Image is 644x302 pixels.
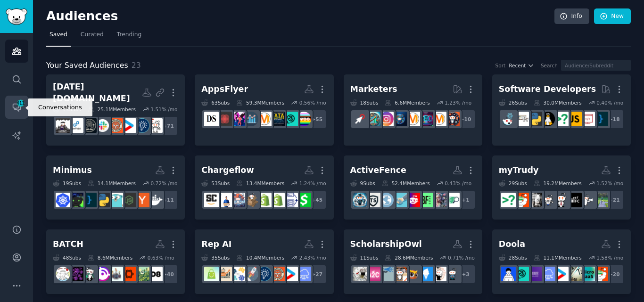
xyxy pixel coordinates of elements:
div: + 18 [604,109,624,129]
div: 26 Sub s [499,99,527,106]
img: college [432,267,446,281]
img: Delta8_gummies [108,267,123,281]
div: 0.72 % /mo [150,180,177,187]
img: GoogleAnalytics [257,112,272,126]
img: Entrepreneurship [135,118,149,133]
img: treedibles [69,267,83,281]
a: myTrudy29Subs19.2MMembers1.52% /mo+21findapathfreelance_forhireFinancialCareersCareer_Advicehirin... [492,155,631,220]
img: LearnDataAnalytics [270,112,285,126]
img: BusinessAnalytics [283,112,298,126]
img: AI_Agents [231,193,245,207]
img: dropship [244,193,258,207]
span: Recent [509,62,526,69]
div: 28.6M Members [385,254,433,261]
div: + 21 [604,190,624,210]
img: startup [554,267,569,281]
img: SecurityCareerAdvice [69,193,83,207]
img: AmazonSellerTipsUSA [217,193,232,207]
img: ScholarshipOwl [405,267,420,281]
img: Delta8SuperStore [148,267,163,281]
div: myTrudy [499,164,539,176]
div: 11 Sub s [350,254,379,261]
div: Chargeflow [201,164,254,176]
a: [DATE][DOMAIN_NAME]79Subs25.1MMembers1.51% /mo+71nonprofitEntrepreneurshipstartupEntrepreneurRide... [46,74,185,146]
img: trustandsafetypros [353,193,367,207]
div: 29 Sub s [499,180,527,187]
img: SaaS [541,267,555,281]
div: ScholarshipOwl [350,238,422,250]
div: 0.40 % /mo [596,99,623,106]
div: 35 Sub s [201,254,230,261]
img: technology [392,193,407,207]
img: Python [95,193,110,207]
img: EntrepreneurRideAlong [270,267,285,281]
div: [DATE][DOMAIN_NAME] [53,81,142,104]
img: javascript [567,112,582,126]
img: Accounting [514,193,529,207]
span: Your Saved Audiences [46,60,128,72]
img: news [379,193,394,207]
img: AnalyticsAutomation [231,112,245,126]
div: 10.4M Members [236,254,284,261]
div: 0.71 % /mo [448,254,475,261]
div: 11.1M Members [534,254,582,261]
div: + 20 [604,264,624,284]
img: microsaas [580,267,595,281]
img: Career_Advice [554,193,569,207]
span: Saved [50,31,67,39]
div: AppsFlyer [201,83,248,95]
img: reactjs [501,112,516,126]
a: BATCH48Subs8.6MMembers0.63% /mo+40Delta8SuperStorethcediblereviewsdelta8cartsDelta8_gummiesCannab... [46,229,185,294]
img: DropshippingST [257,193,272,207]
img: webdev [580,112,595,126]
img: battlefield2042 [419,193,433,207]
div: + 40 [158,264,178,284]
div: + 55 [307,109,327,129]
div: + 11 [158,190,178,210]
img: Entrepreneurship [257,267,272,281]
img: trees [56,267,70,281]
img: Amazonsellercentral [204,193,219,207]
div: 52.4M Members [382,180,430,187]
img: DataArt [217,112,232,126]
img: Advice [379,267,394,281]
img: Slack [95,118,110,133]
div: Search [541,62,558,69]
img: SalesOperations [231,267,245,281]
span: Trending [117,31,141,39]
div: 9 Sub s [350,180,375,187]
img: InternationalStudents [392,267,407,281]
img: cscareerquestions [554,112,569,126]
img: FoundersHub [514,267,529,281]
img: CashApp [297,193,311,207]
img: Shopify_Success [204,267,219,281]
img: openproject [69,118,83,133]
span: Curated [81,31,104,39]
img: weed [82,267,97,281]
img: Affiliatemarketing [366,112,380,126]
div: 0.56 % /mo [299,99,326,106]
img: ProductivityTech [82,118,97,133]
img: findapath [594,193,608,207]
img: PPC [353,112,367,126]
a: Software Developers26Subs30.0MMembers0.40% /mo+18programmingwebdevjavascriptcscareerquestionslinu... [492,74,631,146]
img: startups [244,267,258,281]
h2: Audiences [46,9,554,24]
img: ExperiencedFounders [528,267,542,281]
div: 6.6M Members [385,99,429,106]
div: 1.24 % /mo [299,180,326,187]
span: 23 [132,61,141,70]
img: SEO [419,112,433,126]
img: delta8carts [122,267,136,281]
img: datascience [204,112,219,126]
a: Curated [77,27,107,47]
img: learnpython [514,112,529,126]
div: Sort [495,62,506,69]
img: FinancialCareers [567,193,582,207]
a: Chargeflow53Subs13.4MMembers1.24% /mo+45CashAppPaymentProcessingDropshipping_GuideDropshippingSTd... [195,155,333,220]
img: Dropshipping_Guide [270,193,285,207]
div: + 10 [456,109,476,129]
img: ApplyingToCollege [366,267,380,281]
img: TheFounders [501,267,516,281]
div: 30.0M Members [534,99,582,106]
